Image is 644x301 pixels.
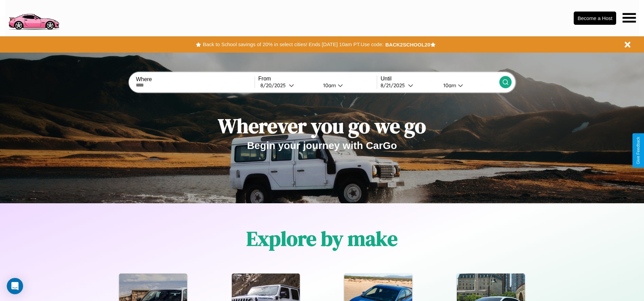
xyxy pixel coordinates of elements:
[7,278,23,294] div: Open Intercom Messenger
[246,225,398,252] h1: Explore by make
[260,82,289,89] div: 8 / 20 / 2025
[258,76,377,82] label: From
[318,82,377,89] button: 10am
[381,76,499,82] label: Until
[320,82,338,89] div: 10am
[201,40,385,49] button: Back to School savings of 20% in select cities! Ends [DATE] 10am PT.Use code:
[574,12,616,25] button: Become a Host
[258,82,318,89] button: 8/20/2025
[136,76,254,82] label: Where
[5,3,62,32] img: logo
[438,82,499,89] button: 10am
[440,82,458,89] div: 10am
[385,42,430,48] b: BACK2SCHOOL20
[636,137,641,164] div: Give Feedback
[381,82,408,89] div: 8 / 21 / 2025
